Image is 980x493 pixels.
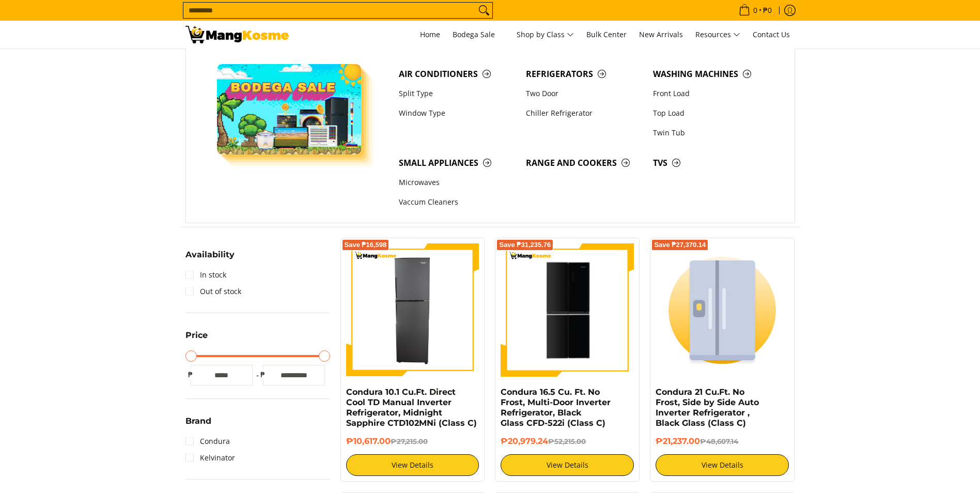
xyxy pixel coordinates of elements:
[653,68,770,81] span: Washing Machines
[653,157,770,170] span: TVs
[511,21,579,49] a: Shop by Class
[753,29,790,39] span: Contact Us
[521,84,648,103] a: Two Door
[399,68,516,81] span: Air Conditioners
[394,64,521,84] a: Air Conditioners
[501,387,611,428] a: Condura 16.5 Cu. Ft. No Frost, Multi-Door Inverter Refrigerator, Black Glass CFD-522i (Class C)
[346,243,479,377] img: Condura 10.1 Cu.Ft. Direct Cool TD Manual Inverter Refrigerator, Midnight Sapphire CTD102MNi (Cla...
[748,21,795,49] a: Contact Us
[700,437,738,445] del: ₱48,607.14
[648,153,775,173] a: TVs
[394,84,521,103] a: Split Type
[656,454,789,476] a: View Details
[185,26,289,43] img: Class C Home &amp; Business Appliances: Up to 70% Off l Mang Kosme
[499,242,551,248] span: Save ₱31,235.76
[581,21,632,49] a: Bulk Center
[648,123,775,143] a: Twin Tub
[761,7,773,14] span: ₱0
[736,5,775,16] span: •
[695,28,740,41] span: Resources
[394,193,521,212] a: Vaccum Cleaners
[656,436,789,446] h6: ₱21,237.00
[639,29,683,39] span: New Arrivals
[185,331,208,340] span: Price
[656,243,789,377] img: Condura 21 Cu.Ft. No Frost, Side by Side Auto Inverter Refrigerator , Black Glass (Class C)
[690,21,745,49] a: Resources
[299,21,795,49] nav: Main Menu
[185,283,241,300] a: Out of stock
[501,436,634,446] h6: ₱20,979.24
[648,84,775,103] a: Front Load
[345,242,387,248] span: Save ₱16,598
[656,387,759,428] a: Condura 21 Cu.Ft. No Frost, Side by Side Auto Inverter Refrigerator , Black Glass (Class C)
[634,21,688,49] a: New Arrivals
[415,21,445,49] a: Home
[654,242,706,248] span: Save ₱27,370.14
[399,157,516,170] span: Small Appliances
[586,29,627,39] span: Bulk Center
[521,153,648,173] a: Range and Cookers
[185,267,226,283] a: In stock
[453,28,504,41] span: Bodega Sale
[548,437,586,445] del: ₱52,215.00
[346,454,479,476] a: View Details
[501,245,634,375] img: Condura 16.5 Cu. Ft. No Frost, Multi-Door Inverter Refrigerator, Black Glass CFD-522i (Class C)
[394,103,521,123] a: Window Type
[185,417,211,425] span: Brand
[185,433,230,450] a: Condura
[526,68,643,81] span: Refrigerators
[185,450,235,466] a: Kelvinator
[648,64,775,84] a: Washing Machines
[185,331,208,347] summary: Open
[185,369,196,380] span: ₱
[521,103,648,123] a: Chiller Refrigerator
[185,417,211,433] summary: Open
[185,251,235,267] summary: Open
[752,7,759,14] span: 0
[447,21,509,49] a: Bodega Sale
[258,369,268,380] span: ₱
[391,437,428,445] del: ₱27,215.00
[217,64,362,155] img: Bodega Sale
[420,29,440,39] span: Home
[394,153,521,173] a: Small Appliances
[394,173,521,193] a: Microwaves
[185,251,235,259] span: Availability
[346,436,479,446] h6: ₱10,617.00
[648,103,775,123] a: Top Load
[521,64,648,84] a: Refrigerators
[346,387,477,428] a: Condura 10.1 Cu.Ft. Direct Cool TD Manual Inverter Refrigerator, Midnight Sapphire CTD102MNi (Cla...
[517,28,574,41] span: Shop by Class
[476,3,492,18] button: Search
[501,454,634,476] a: View Details
[526,157,643,170] span: Range and Cookers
